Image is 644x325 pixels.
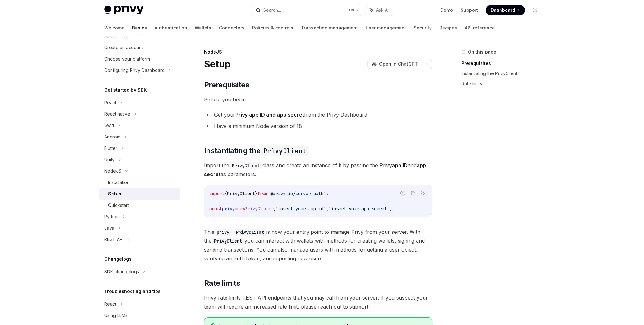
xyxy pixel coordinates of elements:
[419,189,427,197] button: Ask AI
[104,300,116,308] div: React
[245,206,273,212] span: PrivyClient
[99,310,180,321] a: Using LLMs
[104,312,128,319] div: Using LLMs
[326,206,328,212] span: ,
[108,190,121,198] div: Setup
[233,229,266,236] code: PrivyClient
[204,161,432,179] span: Import the class and create an instance of it by passing the Privy and as parameters.
[104,255,131,263] h5: Changelogs
[104,86,147,94] h5: Get started by SDK
[104,167,121,175] div: NodeJS
[99,188,180,200] a: Setup
[212,238,245,245] code: PrivyClient
[252,20,293,35] a: Policies & controls
[263,6,281,14] div: Search...
[268,191,326,196] span: '@privy-io/server-auth'
[204,293,432,311] span: Privy rate limits REST API endpoints that you may call from your server. If you suspect your team...
[99,42,180,53] a: Create an account
[273,206,275,212] span: (
[204,58,230,70] h1: Setup
[104,20,124,35] a: Welcome
[237,206,245,212] span: new
[439,20,457,35] a: Recipes
[104,236,124,243] div: REST API
[99,53,180,65] a: Choose your platform
[389,206,394,212] span: );
[214,229,232,236] code: privy
[258,191,268,196] span: from
[491,7,515,13] span: Dashboard
[409,189,417,197] button: Copy the contents from the code block
[104,144,117,152] div: Flutter
[104,288,161,295] h5: Troubleshooting and tips
[204,80,249,90] span: Prerequisites
[255,191,258,196] span: }
[461,7,478,13] a: Support
[104,133,121,141] div: Android
[219,20,245,35] a: Connectors
[349,8,358,13] span: Ctrl K
[530,5,540,15] button: Toggle dark mode
[222,206,235,212] span: privy
[204,110,432,119] li: Get your from the Privy Dashboard
[104,122,114,129] div: Swift
[251,4,362,16] button: Search...CtrlK
[229,162,262,169] code: PrivyClient
[104,67,165,74] div: Configuring Privy Dashboard
[108,179,130,186] div: Installation
[104,224,114,232] div: Java
[209,191,225,196] span: import
[227,191,255,196] span: PrivyClient
[462,79,545,89] a: Rate limits
[209,206,222,212] span: const
[235,206,237,212] span: =
[399,189,407,197] button: Report incorrect code
[104,6,143,15] img: light logo
[379,61,418,67] span: Open in ChatGPT
[104,110,130,118] div: React native
[366,20,406,35] a: User management
[104,268,139,276] div: SDK changelogs
[204,122,432,131] li: Have a minimum Node version of 18
[104,213,119,220] div: Python
[486,5,525,15] a: Dashboard
[261,146,309,156] code: PrivyClient
[155,20,187,35] a: Authentication
[365,4,393,16] button: Ask AI
[301,20,358,35] a: Transaction management
[376,7,389,13] span: Ask AI
[204,49,432,55] div: NodeJS
[104,55,150,63] div: Choose your platform
[108,201,129,209] div: Quickstart
[204,146,309,156] span: Instantiating the
[204,227,432,263] span: This is now your entry point to manage Privy from your server. With the you can interact with wal...
[99,177,180,188] a: Installation
[468,48,496,56] span: On this page
[204,278,240,288] span: Rate limits
[204,95,432,104] span: Before you begin:
[104,99,116,106] div: React
[440,7,453,13] a: Demo
[414,20,432,35] a: Security
[132,20,147,35] a: Basics
[104,156,115,163] div: Unity
[275,206,326,212] span: 'insert-your-app-id'
[195,20,211,35] a: Wallets
[235,112,304,118] a: Privy app ID and app secret
[367,59,422,69] button: Open in ChatGPT
[104,44,143,51] div: Create an account
[392,162,408,169] strong: app ID
[326,191,328,196] span: ;
[462,58,545,68] a: Prerequisites
[465,20,495,35] a: API reference
[462,68,545,79] a: Instantiating the PrivyClient
[99,200,180,211] a: Quickstart
[328,206,389,212] span: 'insert-your-app-secret'
[225,191,227,196] span: {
